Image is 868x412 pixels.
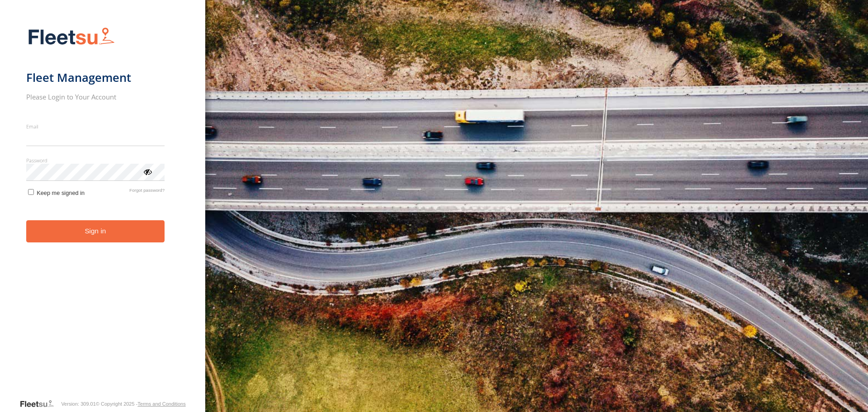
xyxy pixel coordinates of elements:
h2: Please Login to Your Account [26,92,165,101]
div: © Copyright 2025 - [96,401,186,407]
label: Email [26,123,165,130]
button: Sign in [26,220,165,242]
form: main [26,22,179,398]
h1: Fleet Management [26,70,165,85]
input: Keep me signed in [28,189,34,195]
img: Fleetsu [26,25,117,48]
div: Version: 309.01 [61,401,95,407]
a: Forgot password? [129,188,165,196]
a: Visit our Website [19,399,61,408]
span: Keep me signed in [37,189,85,196]
div: ViewPassword [143,167,152,176]
a: Terms and Conditions [137,401,185,407]
label: Password [26,157,165,164]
